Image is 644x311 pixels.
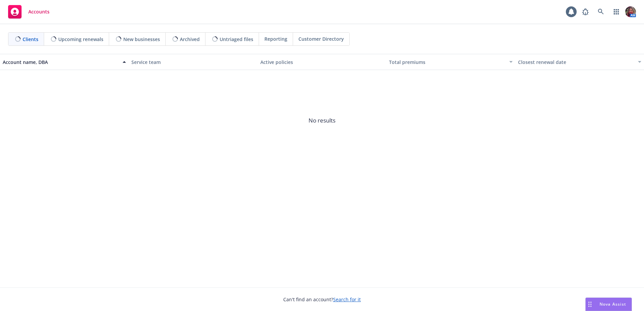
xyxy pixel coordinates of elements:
button: Closest renewal date [515,54,644,70]
a: Report a Bug [579,5,592,19]
button: Service team [129,54,257,70]
div: Account name, DBA [3,59,119,66]
a: Switch app [610,5,623,19]
button: Active policies [258,54,386,70]
div: Drag to move [586,298,594,311]
span: Upcoming renewals [58,36,103,43]
img: photo [625,6,636,17]
a: Accounts [5,2,52,21]
a: Search for it [333,296,361,303]
div: Closest renewal date [518,59,634,66]
span: Accounts [28,9,50,14]
button: Nova Assist [585,298,632,311]
span: Customer Directory [298,35,344,42]
div: Total premiums [389,59,505,66]
span: Clients [23,36,38,43]
span: New businesses [123,36,160,43]
span: Untriaged files [220,36,253,43]
span: Archived [180,36,200,43]
div: Service team [131,59,255,66]
div: Active policies [260,59,384,66]
span: Nova Assist [600,301,626,307]
a: Search [594,5,608,19]
span: Reporting [264,35,287,42]
button: Total premiums [386,54,515,70]
span: Can't find an account? [283,296,361,303]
